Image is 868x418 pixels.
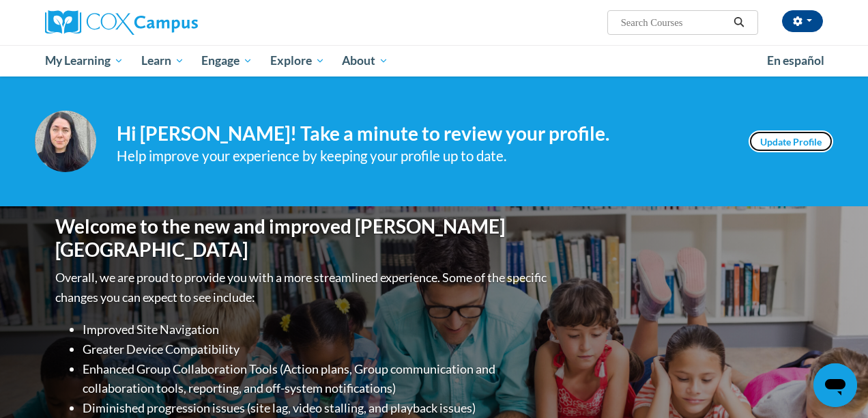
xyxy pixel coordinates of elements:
[782,10,823,32] button: Account Settings
[55,268,550,307] p: Overall, we are proud to provide you with a more streamlined experience. Some of the specific cha...
[83,320,550,339] li: Improved Site Navigation
[141,53,184,69] span: Learn
[192,45,261,76] a: Engage
[334,45,398,76] a: About
[35,111,96,172] img: Profile Image
[201,53,252,69] span: Engage
[36,45,132,76] a: My Learning
[117,145,728,167] div: Help improve your experience by keeping your profile up to date.
[270,53,325,69] span: Explore
[813,363,857,407] iframe: Button to launch messaging window
[620,14,729,31] input: Search Courses
[83,359,550,399] li: Enhanced Group Collaboration Tools (Action plans, Group communication and collaboration tools, re...
[261,45,334,76] a: Explore
[45,53,124,69] span: My Learning
[758,46,833,75] a: En español
[749,130,833,152] a: Update Profile
[83,398,550,418] li: Diminished progression issues (site lag, video stalling, and playback issues)
[729,14,749,31] button: Search
[45,10,291,35] a: Cox Campus
[35,45,833,76] div: Main menu
[132,45,193,76] a: Learn
[117,122,728,145] h4: Hi [PERSON_NAME]! Take a minute to review your profile.
[83,339,550,359] li: Greater Device Compatibility
[342,53,388,69] span: About
[45,10,198,35] img: Cox Campus
[55,215,550,261] h1: Welcome to the new and improved [PERSON_NAME][GEOGRAPHIC_DATA]
[767,53,824,68] span: En español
